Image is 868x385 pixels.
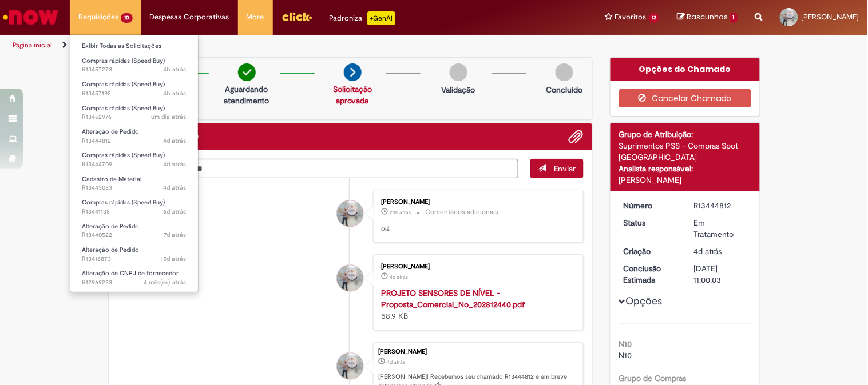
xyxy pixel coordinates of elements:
[381,288,525,310] a: PROJETO SENSORES DE NÍVEL - Proposta_Comercial_No_202812440.pdf
[694,246,747,257] div: 25/08/2025 14:59:59
[330,11,395,25] div: Padroniza
[344,63,362,81] img: arrow-next.png
[164,65,187,74] time: 28/08/2025 11:38:38
[219,83,275,106] p: Aguardando atendimento
[9,35,570,56] ul: Trilhas de página
[164,160,187,169] span: 4d atrás
[390,274,408,280] time: 25/08/2025 14:59:54
[556,63,573,81] img: img-circle-grey.png
[82,246,139,254] span: Alteração de Pedido
[82,231,187,240] span: R13440522
[694,217,747,240] div: Em Tratamento
[378,348,577,355] div: [PERSON_NAME]
[649,13,660,23] span: 13
[694,246,722,256] span: 4d atrás
[337,200,363,227] div: Rafael Fernandes
[619,174,751,186] div: [PERSON_NAME]
[152,113,187,121] time: 27/08/2025 15:02:32
[144,278,187,287] span: 4 mês(es) atrás
[619,129,751,140] div: Grupo de Atribuição:
[152,113,187,121] span: um dia atrás
[161,255,187,263] time: 14/08/2025 10:35:42
[390,209,411,216] time: 27/08/2025 16:43:44
[82,80,165,89] span: Compras rápidas (Speed Buy)
[367,11,395,25] p: +GenAi
[78,11,118,23] span: Requisições
[619,350,632,360] span: N10
[164,89,187,98] time: 28/08/2025 11:29:27
[694,246,722,256] time: 25/08/2025 14:59:59
[13,41,52,50] a: Página inicial
[164,183,187,192] time: 25/08/2025 09:39:20
[1,6,60,29] img: ServiceNow
[615,263,685,286] dt: Conclusão Estimada
[121,13,133,23] span: 10
[82,137,187,146] span: R13444812
[82,269,179,278] span: Alteração de CNPJ de fornecedor
[70,126,198,147] a: Aberto R13444812 : Alteração de Pedido
[70,34,199,292] ul: Requisições
[164,183,187,192] span: 4d atrás
[619,163,751,174] div: Analista responsável:
[247,11,264,23] span: More
[82,207,187,216] span: R13441138
[569,129,584,144] button: Adicionar anexos
[70,173,198,194] a: Aberto R13443083 : Cadastro de Material
[611,58,760,81] div: Opções do Chamado
[615,200,685,211] dt: Número
[387,359,405,366] span: 4d atrás
[70,78,198,99] a: Aberto R13457192 : Compras rápidas (Speed Buy)
[381,224,572,234] p: olá
[619,140,751,163] div: Suprimentos PSS - Compras Spot [GEOGRAPHIC_DATA]
[82,57,165,65] span: Compras rápidas (Speed Buy)
[381,263,572,270] div: [PERSON_NAME]
[337,353,363,379] div: Rafael Fernandes
[82,127,139,136] span: Alteração de Pedido
[82,89,187,98] span: R13457192
[390,209,411,216] span: 23h atrás
[694,263,747,286] div: [DATE] 11:00:03
[282,8,312,25] img: click_logo_yellow_360x200.png
[164,231,187,239] time: 22/08/2025 15:39:51
[70,220,198,242] a: Aberto R13440522 : Alteração de Pedido
[164,231,187,239] span: 7d atrás
[82,104,165,113] span: Compras rápidas (Speed Buy)
[82,278,187,287] span: R12969223
[694,200,747,211] div: R13444812
[333,84,372,106] a: Solicitação aprovada
[615,11,647,23] span: Favoritos
[425,207,498,217] small: Comentários adicionais
[615,217,685,228] dt: Status
[546,84,582,95] p: Concluído
[82,198,165,207] span: Compras rápidas (Speed Buy)
[381,199,572,206] div: [PERSON_NAME]
[82,160,187,169] span: R13444709
[619,339,632,349] b: N10
[82,151,165,159] span: Compras rápidas (Speed Buy)
[150,11,229,23] span: Despesas Corporativas
[164,89,187,98] span: 4h atrás
[381,287,572,322] div: 58.9 KB
[390,274,408,280] span: 4d atrás
[337,265,363,291] div: Rafael Fernandes
[144,278,187,287] time: 23/04/2025 11:06:09
[70,196,198,218] a: Aberto R13441138 : Compras rápidas (Speed Buy)
[687,11,728,22] span: Rascunhos
[164,160,187,169] time: 25/08/2025 14:44:51
[82,65,187,74] span: R13457273
[70,267,198,288] a: Aberto R12969223 : Alteração de CNPJ de fornecedor
[615,246,685,257] dt: Criação
[82,222,139,231] span: Alteração de Pedido
[387,359,405,366] time: 25/08/2025 14:59:59
[238,63,256,81] img: check-circle-green.png
[164,137,187,145] span: 4d atrás
[730,13,738,23] span: 1
[70,40,198,53] a: Exibir Todas as Solicitações
[802,12,859,22] span: [PERSON_NAME]
[117,159,519,178] textarea: Digite sua mensagem aqui...
[619,373,687,383] b: Grupo de Compras
[164,137,187,145] time: 25/08/2025 15:00:01
[164,65,187,74] span: 4h atrás
[82,175,141,183] span: Cadastro de Material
